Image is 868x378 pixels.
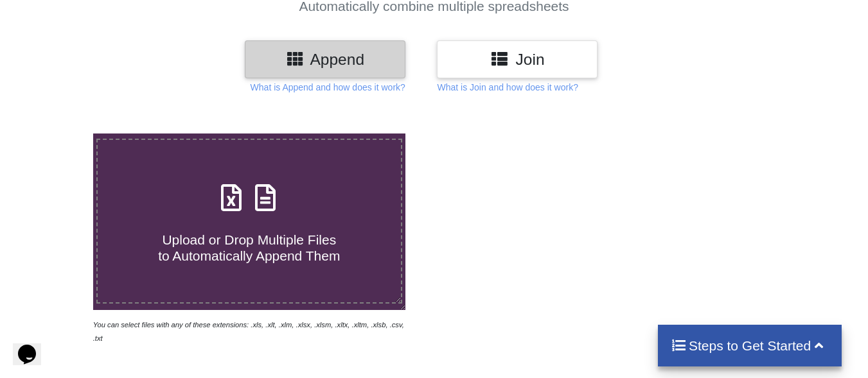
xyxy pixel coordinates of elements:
[671,338,829,354] h4: Steps to Get Started
[93,321,404,342] i: You can select files with any of these extensions: .xls, .xlt, .xlm, .xlsx, .xlsm, .xltx, .xltm, ...
[254,50,396,69] h3: Append
[13,327,54,365] iframe: chat widget
[158,232,340,263] span: Upload or Drop Multiple Files to Automatically Append Them
[437,81,578,94] p: What is Join and how does it work?
[447,50,588,69] h3: Join
[251,81,405,94] p: What is Append and how does it work?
